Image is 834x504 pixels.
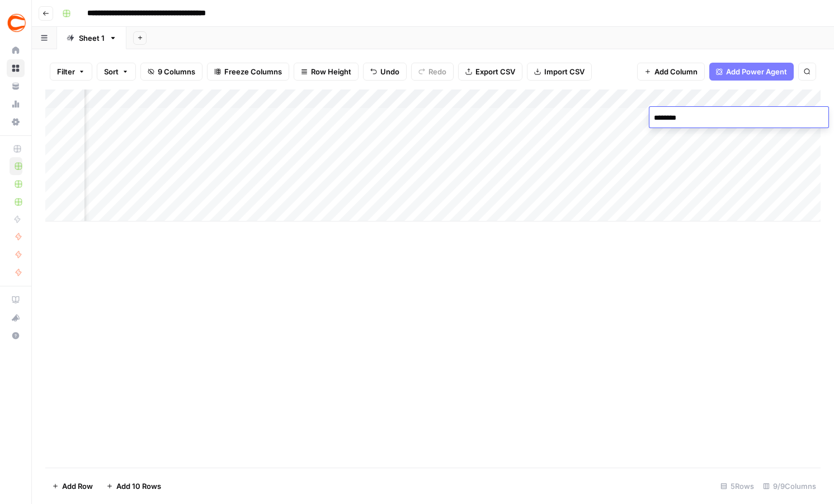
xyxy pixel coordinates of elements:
a: AirOps Academy [7,291,25,309]
button: Undo [363,63,407,81]
div: Sheet 1 [79,32,105,44]
button: Filter [50,63,92,81]
span: Row Height [311,66,351,77]
a: Settings [7,113,25,131]
span: Add Power Agent [726,66,787,77]
button: Add Column [637,63,705,81]
span: 9 Columns [158,66,195,77]
button: Add Row [45,477,100,495]
button: Help + Support [7,327,25,345]
button: What's new? [7,309,25,327]
span: Redo [428,66,446,77]
button: Freeze Columns [207,63,289,81]
button: Sort [97,63,136,81]
button: Add Power Agent [709,63,794,81]
span: Undo [380,66,399,77]
button: Workspace: Covers [7,9,25,37]
div: What's new? [7,309,24,326]
a: Your Data [7,77,25,95]
span: Add 10 Rows [116,481,161,492]
a: Home [7,41,25,59]
button: Add 10 Rows [100,477,168,495]
button: 9 Columns [140,63,202,81]
button: Import CSV [527,63,592,81]
span: Filter [57,66,75,77]
span: Import CSV [544,66,585,77]
img: Covers Logo [7,13,27,33]
div: 9/9 Columns [758,477,821,495]
span: Freeze Columns [224,66,282,77]
a: Browse [7,59,25,77]
a: Usage [7,95,25,113]
span: Add Row [62,481,93,492]
div: 5 Rows [716,477,758,495]
button: Redo [411,63,454,81]
span: Sort [104,66,119,77]
a: Sheet 1 [57,27,126,49]
span: Export CSV [475,66,515,77]
span: Add Column [654,66,698,77]
button: Row Height [294,63,359,81]
button: Export CSV [458,63,522,81]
